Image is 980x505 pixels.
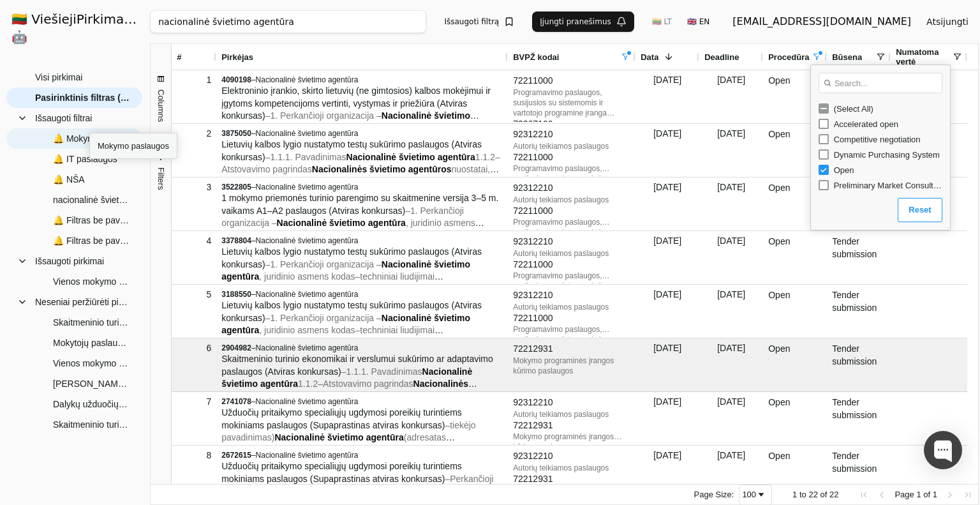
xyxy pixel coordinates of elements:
span: agentūra [221,325,259,335]
span: 1.1.2 [475,152,495,162]
span: , juridinio asmens kodas [259,325,355,335]
span: 🔔 Filtras be pavadinimo [53,231,130,250]
input: Search filter values [819,73,942,93]
span: agentūros [408,164,452,174]
span: 1 [792,490,797,499]
button: Įjungti pranešimus [532,11,634,32]
span: Dalykų užduočių modulių (didelį mokymosi potencialą turintiems mokiniams) sukūrimo paslaugos (Atv... [53,395,130,414]
span: 🔔 Mokymo paslaugos [53,129,130,148]
div: 72267100 [513,118,630,131]
button: 🇬🇧 EN [679,11,717,32]
div: 72211000 [513,151,630,164]
button: Reset [898,198,942,222]
span: Filters [156,167,166,190]
span: Numatoma vertė [896,47,952,66]
button: Atsijungti [916,10,979,33]
span: Išsaugoti filtrai [35,109,92,128]
div: Open [763,446,827,499]
span: BVPŽ kodai [513,52,559,62]
span: 1. Perkančioji organizacija – [270,259,381,269]
span: Data [641,52,658,62]
span: Pirkėjas [221,52,253,62]
div: – [221,236,503,246]
span: Lietuvių kalbos lygio nustatymo testų sukūrimo paslaugos (Atviras konkursas) [221,246,482,269]
div: Open [834,165,945,175]
span: Nacionalinės [312,164,367,174]
div: Open [763,285,827,338]
div: 92312210 [513,396,630,409]
div: 72212931 [513,343,630,356]
div: Mokymo programinės įrangos kūrimo paslaugos [513,356,630,376]
div: [DATE] [699,338,763,391]
div: – [221,396,503,407]
span: Nacionalinė švietimo agentūra [256,129,359,138]
div: 92312210 [513,128,630,141]
div: Tender submission [827,392,891,445]
span: 22 [808,490,817,499]
span: Neseniai peržiūrėti pirkimai [35,292,130,312]
div: [EMAIL_ADDRESS][DOMAIN_NAME] [732,14,911,29]
span: Page [895,490,914,499]
span: Columns [156,89,166,122]
button: Išsaugoti filtrą [436,11,522,32]
div: 92312210 [513,289,630,302]
span: Nacionalinė švietimo agentūra [256,343,359,352]
span: Atstovavimo pagrindas [323,379,413,389]
div: 8 [177,446,211,465]
div: 72211000 [513,259,630,271]
div: [DATE] [699,177,763,230]
div: [DATE] [699,231,763,284]
span: 1. Perkančioji organizacija – [270,313,381,323]
div: 6 [177,339,211,358]
span: Nacionalinė švietimo agentūra [256,451,359,460]
div: Filter List [811,101,950,223]
span: – – – – – – – – – – [221,313,500,435]
span: švietimo [434,110,479,121]
span: 🔔 IT paslaugos [53,149,117,169]
span: 1. Perkančioji organizacija – [270,110,381,121]
div: Programavimo paslaugos, susijusios su sistemomis ir vartotojo programine įranga [513,163,630,174]
span: 1 mokymo priemonės turinio parengimo su skaitmenine versija 3–5 m. vaikams A1–A2 paslaugos (Atvir... [221,193,498,216]
div: Programavimo paslaugos, susijusios su sistemomis ir vartotojo programine įranga [513,271,630,281]
div: – [221,182,503,192]
div: 5 [177,285,211,304]
span: švietimo [327,432,364,442]
span: Nacionalinė švietimo agentūra [256,75,359,84]
div: – [221,75,503,85]
span: – – – – – – – – – – [221,259,500,382]
span: Užduočių pritaikymo specialiųjų ugdymosi poreikių turintiems mokiniams paslaugos (Supaprastinas a... [221,407,462,430]
div: Open [763,231,827,284]
span: # [177,52,181,62]
span: – – – – – – – – – – [221,152,500,275]
span: Skaitmeninio turinio nacionaliniam saugumui ir krašto gynybai sukūrimo ar adaptavimo paslaugų pir... [53,313,130,332]
div: Autorių teikiamos paslaugos [513,195,630,205]
div: 92312210 [513,236,630,248]
div: 4 [177,232,211,250]
span: [PERSON_NAME] konsultacija dėl mokymų vedimo paslaugos pagal parengtą kvalifikacijos tobulinimo p... [53,374,130,393]
div: Open [763,124,827,177]
div: Tender submission [827,338,891,391]
span: 2741078 [221,397,251,406]
div: 3 [177,178,211,197]
div: 72211000 [513,75,630,87]
div: 92312210 [513,182,630,195]
span: Elektroninio įrankio, skirto lietuvių (ne gimtosios) kalbos mokėjimui ir įgytoms kompetencijoms v... [221,86,491,121]
span: Nacionalinė švietimo agentūra [256,236,359,245]
span: Nacionalinės [413,379,477,389]
span: 1.1.1. Pavadinimas [346,366,422,377]
div: Open [763,338,827,391]
span: švietimo [434,313,470,323]
div: Autorių teikiamos paslaugos [513,248,630,259]
div: Programavimo paslaugos, susijusios su sistemomis ir vartotojo programine įranga [513,87,630,118]
div: – [221,343,503,353]
span: Skaitmeninio turinio ekonomikai ir verslumui sukūrimo ar adaptavimo paslaugos (Atviras konkursas) [53,415,130,434]
span: 3522805 [221,183,251,192]
span: 1 [933,490,937,499]
span: 2904982 [221,343,251,352]
div: 72211000 [513,205,630,218]
div: Programavimo paslaugos, susijusios su sistemomis ir vartotojo programine įranga [513,217,630,227]
span: nacionalinė švietimo agentūra [53,190,130,209]
div: [DATE] [635,124,699,177]
span: of [923,490,930,499]
span: švietimo [329,218,366,228]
